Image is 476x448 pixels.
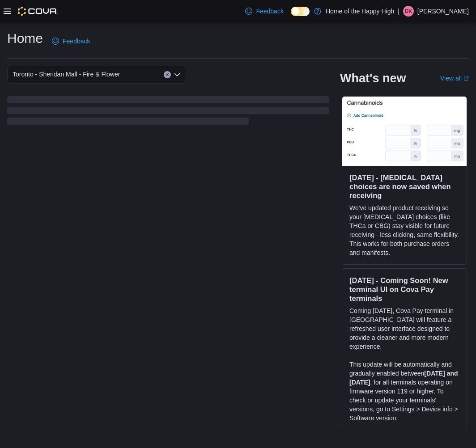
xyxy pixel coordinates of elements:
h2: What's new [340,71,406,85]
button: Open list of options [174,71,181,78]
p: We've updated product receiving so your [MEDICAL_DATA] choices (like THCa or CBG) stay visible fo... [349,203,459,257]
div: Daniel Khong [403,6,414,17]
span: Feedback [63,37,90,46]
span: Loading [7,98,329,127]
h3: [DATE] - [MEDICAL_DATA] choices are now saved when receiving [349,173,459,200]
p: Coming [DATE], Cova Pay terminal in [GEOGRAPHIC_DATA] will feature a refreshed user interface des... [349,306,459,351]
span: Dark Mode [291,16,291,17]
span: DK [405,6,412,17]
a: View allExternal link [440,75,469,82]
h1: Home [7,30,43,47]
input: Dark Mode [291,7,310,16]
h3: [DATE] - Coming Soon! New terminal UI on Cova Pay terminals [349,276,459,303]
span: Toronto - Sheridan Mall - Fire & Flower [13,69,120,80]
p: This update will be automatically and gradually enabled between , for all terminals operating on ... [349,360,459,423]
p: [PERSON_NAME] [417,6,469,17]
a: Feedback [48,32,93,50]
button: Clear input [164,71,171,78]
span: Feedback [256,7,283,16]
p: | [398,6,399,17]
img: Cova [18,7,58,16]
a: Feedback [242,2,287,20]
svg: External link [463,76,469,81]
p: Home of the Happy High [326,6,394,17]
